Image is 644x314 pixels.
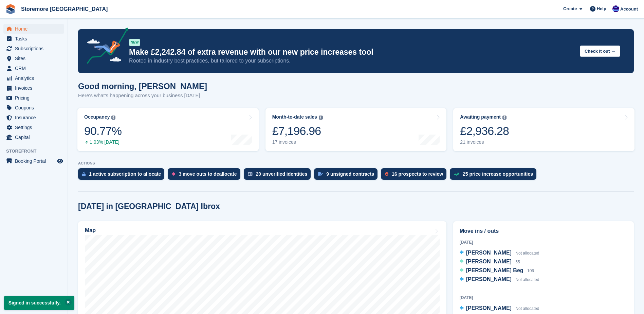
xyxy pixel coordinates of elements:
a: Awaiting payment £2,936.28 21 invoices [453,108,634,151]
img: Angela [612,5,619,12]
span: Home [15,24,56,34]
a: 3 move outs to deallocate [168,168,243,183]
a: menu [3,54,64,63]
img: icon-info-grey-7440780725fd019a000dd9b08b2336e03edf1995a4989e88bcd33f0948082b44.svg [319,116,323,120]
a: menu [3,34,64,43]
a: menu [3,24,64,34]
div: £2,936.28 [460,124,509,138]
h2: [DATE] in [GEOGRAPHIC_DATA] Ibrox [78,202,220,211]
span: [PERSON_NAME] [466,276,512,282]
img: active_subscription_to_allocate_icon-d502201f5373d7db506a760aba3b589e785aa758c864c3986d89f69b8ff3... [82,172,86,176]
p: Make £2,242.84 of extra revenue with our new price increases tool [129,47,574,57]
div: NEW [129,39,140,46]
img: contract_signature_icon-13c848040528278c33f63329250d36e43548de30e8caae1d1a13099fd9432cc5.svg [318,172,323,176]
a: [PERSON_NAME] 55 [460,258,520,266]
h1: Good morning, [PERSON_NAME] [78,82,207,91]
a: menu [3,83,64,93]
span: Tasks [15,34,56,43]
a: menu [3,156,64,166]
img: price_increase_opportunities-93ffe204e8149a01c8c9dc8f82e8f89637d9d84a8eef4429ea346261dce0b2c0.svg [454,173,459,176]
span: Subscriptions [15,44,56,53]
span: 106 [527,268,534,273]
div: 90.77% [84,124,122,138]
div: 25 price increase opportunities [463,171,533,177]
div: [DATE] [460,239,627,245]
span: Create [563,5,577,12]
span: Settings [15,123,56,132]
span: 55 [515,260,520,264]
span: Invoices [15,83,56,93]
span: [PERSON_NAME] Beg [466,267,523,273]
img: verify_identity-adf6edd0f0f0b5bbfe63781bf79b02c33cf7c696d77639b501bdc392416b5a36.svg [248,172,253,176]
a: menu [3,103,64,112]
span: Not allocated [515,277,539,282]
span: Sites [15,54,56,63]
div: 9 unsigned contracts [326,171,374,177]
div: 1.03% [DATE] [84,139,122,145]
h2: Move ins / outs [460,227,627,235]
a: [PERSON_NAME] Not allocated [460,275,539,284]
a: 20 unverified identities [244,168,314,183]
a: 9 unsigned contracts [314,168,381,183]
span: Coupons [15,103,56,112]
a: Storemore [GEOGRAPHIC_DATA] [18,3,110,15]
span: Insurance [15,113,56,122]
div: Occupancy [84,114,110,120]
div: £7,196.96 [272,124,323,138]
p: ACTIONS [78,161,634,165]
div: 3 move outs to deallocate [179,171,237,177]
div: Awaiting payment [460,114,501,120]
img: icon-info-grey-7440780725fd019a000dd9b08b2336e03edf1995a4989e88bcd33f0948082b44.svg [502,116,507,120]
div: 17 invoices [272,139,323,145]
button: Check it out → [580,46,620,57]
a: [PERSON_NAME] Not allocated [460,249,539,258]
a: menu [3,73,64,83]
span: Not allocated [515,251,539,256]
h2: Map [85,227,96,233]
div: 20 unverified identities [256,171,308,177]
a: 1 active subscription to allocate [78,168,168,183]
img: icon-info-grey-7440780725fd019a000dd9b08b2336e03edf1995a4989e88bcd33f0948082b44.svg [111,116,115,120]
span: Storefront [6,148,68,155]
a: 16 prospects to review [381,168,450,183]
a: menu [3,93,64,103]
span: Not allocated [515,306,539,311]
a: menu [3,44,64,53]
span: Account [620,6,638,13]
a: Month-to-date sales £7,196.96 17 invoices [265,108,447,151]
span: [PERSON_NAME] [466,305,512,311]
span: [PERSON_NAME] [466,259,512,264]
img: move_outs_to_deallocate_icon-f764333ba52eb49d3ac5e1228854f67142a1ed5810a6f6cc68b1a99e826820c5.svg [172,172,175,176]
a: Occupancy 90.77% 1.03% [DATE] [77,108,259,151]
p: Signed in successfully. [4,296,74,310]
a: [PERSON_NAME] Not allocated [460,304,539,313]
span: Booking Portal [15,156,56,166]
p: Here's what's happening across your business [DATE] [78,92,207,100]
img: stora-icon-8386f47178a22dfd0bd8f6a31ec36ba5ce8667c1dd55bd0f319d3a0aa187defe.svg [5,4,16,14]
div: 21 invoices [460,139,509,145]
div: 16 prospects to review [392,171,443,177]
div: 1 active subscription to allocate [89,171,161,177]
img: prospect-51fa495bee0391a8d652442698ab0144808aea92771e9ea1ae160a38d050c398.svg [385,172,388,176]
span: Help [597,5,606,12]
p: Rooted in industry best practices, but tailored to your subscriptions. [129,57,574,65]
span: [PERSON_NAME] [466,250,512,256]
span: Analytics [15,73,56,83]
span: CRM [15,64,56,73]
a: Preview store [56,157,64,165]
div: [DATE] [460,295,627,301]
a: menu [3,113,64,122]
a: 25 price increase opportunities [450,168,540,183]
img: price-adjustments-announcement-icon-8257ccfd72463d97f412b2fc003d46551f7dbcb40ab6d574587a9cd5c0d94... [81,28,129,66]
a: [PERSON_NAME] Beg 106 [460,266,534,275]
a: menu [3,64,64,73]
div: Month-to-date sales [272,114,317,120]
span: Capital [15,133,56,142]
span: Pricing [15,93,56,103]
a: menu [3,123,64,132]
a: menu [3,133,64,142]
